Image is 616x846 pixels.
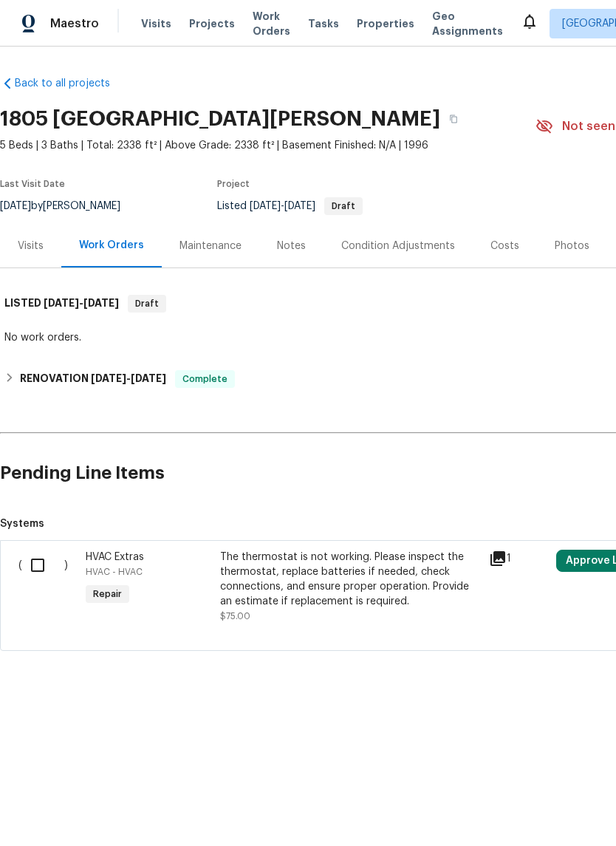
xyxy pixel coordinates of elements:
span: Draft [326,202,361,211]
span: [DATE] [91,373,126,383]
div: Maintenance [179,239,242,253]
span: Projects [189,16,235,31]
span: [DATE] [250,201,281,211]
span: [DATE] [131,373,166,383]
span: Maestro [50,16,99,31]
span: Geo Assignments [432,9,503,38]
span: Project [217,180,250,188]
div: Photos [555,239,589,253]
span: Draft [129,296,165,311]
div: ( ) [14,545,81,628]
button: Copy Address [440,106,467,132]
span: Repair [87,587,128,601]
span: Complete [177,372,233,386]
h6: RENOVATION [20,370,166,388]
div: The thermostat is not working. Please inspect the thermostat, replace batteries if needed, check ... [220,550,480,609]
span: Listed [217,201,363,211]
div: Visits [18,239,44,253]
span: - [250,201,315,211]
span: - [44,298,119,308]
span: Work Orders [253,9,290,38]
h6: LISTED [4,295,119,313]
span: [DATE] [284,201,315,211]
span: HVAC - HVAC [86,567,143,576]
div: Notes [277,239,306,253]
span: [DATE] [83,298,119,308]
span: - [91,373,166,383]
div: Work Orders [79,238,144,253]
span: HVAC Extras [86,552,144,562]
span: [DATE] [44,298,79,308]
div: Costs [490,239,519,253]
span: Tasks [308,18,339,29]
div: Condition Adjustments [341,239,455,253]
span: Visits [141,16,171,31]
span: $75.00 [220,612,250,621]
div: 1 [489,550,547,567]
span: Properties [357,16,414,31]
